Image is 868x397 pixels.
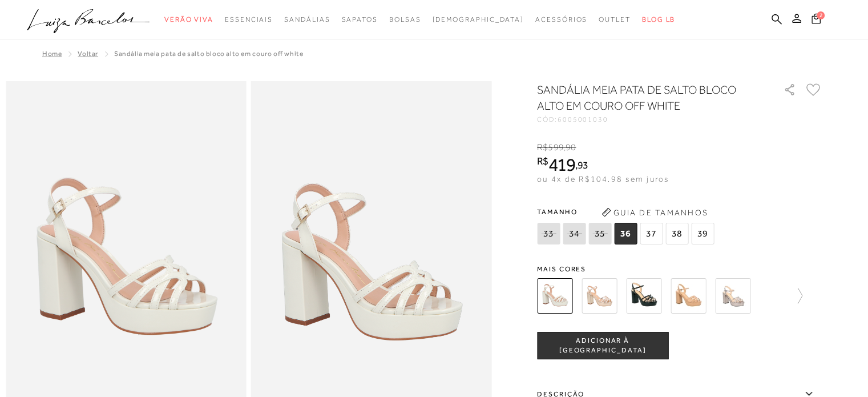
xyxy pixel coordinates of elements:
span: 90 [566,142,576,153]
span: ou 4x de R$104,98 sem juros [537,174,669,183]
span: 33 [537,223,560,244]
span: 38 [665,223,688,244]
span: [DEMOGRAPHIC_DATA] [432,15,524,23]
img: SANDÁLIA MEIA PATA ROUGE [671,278,706,314]
span: Sapatos [341,15,377,23]
a: categoryNavScreenReaderText [389,9,421,30]
span: 35 [588,223,611,244]
span: BLOG LB [642,15,675,23]
span: Essenciais [225,15,273,23]
span: 2 [817,11,825,19]
a: categoryNavScreenReaderText [341,9,377,30]
span: 39 [691,223,714,244]
a: BLOG LB [642,9,675,30]
span: SANDÁLIA MEIA PATA DE SALTO BLOCO ALTO EM COURO OFF WHITE [114,50,303,58]
span: 6005001030 [558,115,608,123]
img: SANDÁLIA MEIA PATA DE SALTO BLOCO ALTO METALIZADO DOURADA [582,278,617,314]
img: SANDÁLIA MEIA PATA SALTO ALTO CHUMBO [715,278,750,314]
img: SANDÁLIA MEIA PATA DE SALTO BLOCO ALTO EM COURO OFF WHITE [537,278,572,314]
a: categoryNavScreenReaderText [225,9,273,30]
a: Voltar [78,50,98,58]
i: , [575,160,588,170]
a: noSubCategoriesText [432,9,524,30]
i: , [564,142,576,153]
span: 34 [563,223,586,244]
span: Outlet [599,15,631,23]
img: SANDÁLIA MEIA PATA PRETA [626,278,661,314]
h1: SANDÁLIA MEIA PATA DE SALTO BLOCO ALTO EM COURO OFF WHITE [537,82,751,114]
i: R$ [537,142,548,153]
i: R$ [537,156,548,166]
a: categoryNavScreenReaderText [535,9,587,30]
a: categoryNavScreenReaderText [164,9,213,30]
button: Guia de Tamanhos [597,203,712,222]
span: Acessórios [535,15,587,23]
span: 599 [548,142,563,153]
span: 419 [548,154,575,175]
div: CÓD: [537,116,765,123]
span: Mais cores [537,266,822,272]
span: 93 [578,159,588,171]
span: 37 [640,223,663,244]
span: Sandálias [284,15,330,23]
a: Home [42,50,62,58]
span: 36 [614,223,637,244]
span: Bolsas [389,15,421,23]
a: categoryNavScreenReaderText [284,9,330,30]
span: ADICIONAR À [GEOGRAPHIC_DATA] [538,336,668,356]
span: Tamanho [537,203,717,220]
button: ADICIONAR À [GEOGRAPHIC_DATA] [537,332,668,359]
span: Verão Viva [164,15,213,23]
button: 2 [808,13,824,28]
a: categoryNavScreenReaderText [599,9,631,30]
